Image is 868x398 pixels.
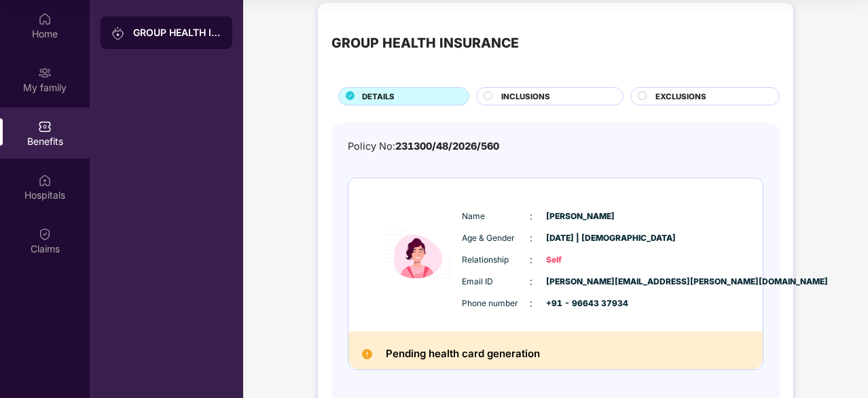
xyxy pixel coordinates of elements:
img: icon [377,199,458,311]
img: svg+xml;base64,PHN2ZyBpZD0iQ2xhaW0iIHhtbG5zPSJodHRwOi8vd3d3LnczLm9yZy8yMDAwL3N2ZyIgd2lkdGg9IjIwIi... [38,227,52,241]
span: INCLUSIONS [501,90,550,103]
span: : [530,231,532,246]
span: 231300/48/2026/560 [395,140,499,152]
h2: Pending health card generation [386,345,540,363]
span: : [530,274,532,289]
img: svg+xml;base64,PHN2ZyB3aWR0aD0iMjAiIGhlaWdodD0iMjAiIHZpZXdCb3g9IjAgMCAyMCAyMCIgZmlsbD0ibm9uZSIgeG... [38,66,52,80]
span: : [530,296,532,311]
img: svg+xml;base64,PHN2ZyB3aWR0aD0iMjAiIGhlaWdodD0iMjAiIHZpZXdCb3g9IjAgMCAyMCAyMCIgZmlsbD0ibm9uZSIgeG... [111,27,125,40]
span: [PERSON_NAME][EMAIL_ADDRESS][PERSON_NAME][DOMAIN_NAME] [546,276,614,288]
span: Self [546,254,614,267]
span: : [530,209,532,224]
div: GROUP HEALTH INSURANCE [133,26,221,39]
span: Relationship [462,254,530,267]
span: EXCLUSIONS [655,90,706,103]
span: Age & Gender [462,232,530,245]
span: +91 - 96643 37934 [546,297,614,310]
span: Email ID [462,276,530,288]
span: : [530,252,532,267]
span: [DATE] | [DEMOGRAPHIC_DATA] [546,232,614,245]
img: Pending [362,349,372,359]
span: [PERSON_NAME] [546,210,614,223]
span: Name [462,210,530,223]
img: svg+xml;base64,PHN2ZyBpZD0iQmVuZWZpdHMiIHhtbG5zPSJodHRwOi8vd3d3LnczLm9yZy8yMDAwL3N2ZyIgd2lkdGg9Ij... [38,120,52,133]
div: Policy No: [348,139,499,154]
span: DETAILS [362,90,395,103]
span: Phone number [462,297,530,310]
div: GROUP HEALTH INSURANCE [331,33,519,54]
img: svg+xml;base64,PHN2ZyBpZD0iSG9tZSIgeG1sbnM9Imh0dHA6Ly93d3cudzMub3JnLzIwMDAvc3ZnIiB3aWR0aD0iMjAiIG... [38,12,52,26]
img: svg+xml;base64,PHN2ZyBpZD0iSG9zcGl0YWxzIiB4bWxucz0iaHR0cDovL3d3dy53My5vcmcvMjAwMC9zdmciIHdpZHRoPS... [38,173,52,187]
